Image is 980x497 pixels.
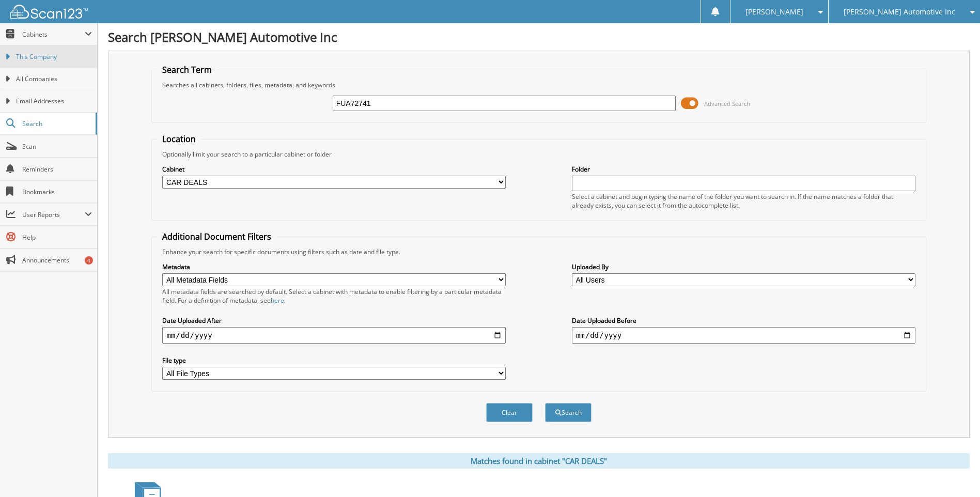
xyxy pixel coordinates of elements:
[745,9,803,15] span: [PERSON_NAME]
[85,256,93,265] div: 4
[572,327,915,344] input: end
[162,327,506,344] input: start
[22,210,85,219] span: User Reports
[162,262,506,271] label: Metadata
[572,316,915,325] label: Date Uploaded Before
[10,5,88,19] img: scan123-logo-white.svg
[844,9,955,15] span: [PERSON_NAME] Automotive Inc
[572,165,915,174] label: Folder
[162,287,506,305] div: All metadata fields are searched by default. Select a cabinet with metadata to enable filtering b...
[22,165,92,174] span: Reminders
[22,256,92,265] span: Announcements
[22,188,92,196] span: Bookmarks
[271,296,284,305] a: here
[108,453,970,469] div: Matches found in cabinet "CAR DEALS"
[157,64,217,75] legend: Search Term
[16,74,92,84] span: All Companies
[572,192,915,210] div: Select a cabinet and begin typing the name of the folder you want to search in. If the name match...
[157,231,276,242] legend: Additional Document Filters
[928,447,980,497] iframe: Chat Widget
[22,142,92,151] span: Scan
[157,247,920,256] div: Enhance your search for specific documents using filters such as date and file type.
[572,262,915,271] label: Uploaded By
[486,403,533,422] button: Clear
[157,81,920,89] div: Searches all cabinets, folders, files, metadata, and keywords
[108,28,970,45] h1: Search [PERSON_NAME] Automotive Inc
[22,119,90,128] span: Search
[16,52,92,61] span: This Company
[22,30,85,39] span: Cabinets
[16,97,92,106] span: Email Addresses
[704,100,750,107] span: Advanced Search
[22,233,92,242] span: Help
[162,165,506,174] label: Cabinet
[162,316,506,325] label: Date Uploaded After
[157,150,920,159] div: Optionally limit your search to a particular cabinet or folder
[162,356,506,365] label: File type
[157,133,201,145] legend: Location
[545,403,592,422] button: Search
